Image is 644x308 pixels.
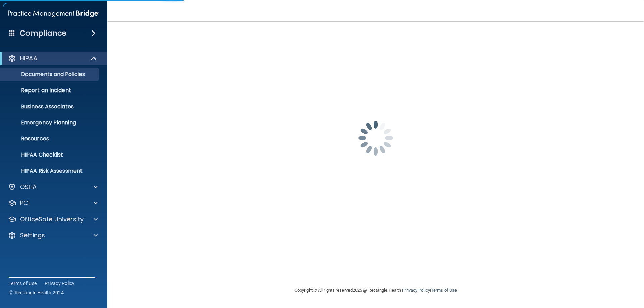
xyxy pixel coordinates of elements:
[9,280,37,287] a: Terms of Use
[45,280,75,287] a: Privacy Policy
[4,103,96,110] p: Business Associates
[20,183,37,191] p: OSHA
[20,28,66,38] h4: Compliance
[431,288,457,293] a: Terms of Use
[4,71,96,78] p: Documents and Policies
[4,168,96,174] p: HIPAA Risk Assessment
[253,280,498,301] div: Copyright © All rights reserved 2025 @ Rectangle Health | |
[8,199,98,207] a: PCI
[20,215,84,223] p: OfficeSafe University
[8,215,98,223] a: OfficeSafe University
[403,288,430,293] a: Privacy Policy
[8,7,99,20] img: PMB logo
[20,231,45,239] p: Settings
[8,231,98,239] a: Settings
[8,54,97,62] a: HIPAA
[4,135,96,142] p: Resources
[8,183,98,191] a: OSHA
[4,119,96,126] p: Emergency Planning
[4,151,96,158] p: HIPAA Checklist
[4,87,96,94] p: Report an Incident
[20,54,37,62] p: HIPAA
[20,199,30,207] p: PCI
[342,105,409,172] img: spinner.e123f6fc.gif
[9,289,64,296] span: Ⓒ Rectangle Health 2024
